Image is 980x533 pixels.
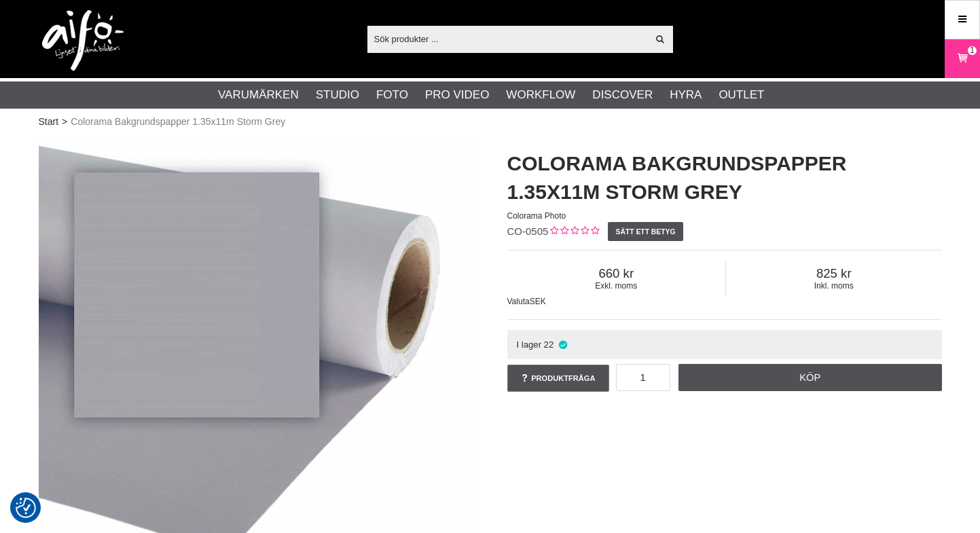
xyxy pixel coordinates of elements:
[945,43,979,75] a: 1
[507,211,566,221] span: Colorama Photo
[507,225,549,237] span: CO-0505
[592,86,653,104] a: Discover
[507,281,726,291] span: Exkl. moms
[218,86,299,104] a: Varumärken
[719,86,764,104] a: Outlet
[62,115,67,129] span: >
[557,339,568,350] i: I lager
[16,496,36,520] button: Samtyckesinställningar
[316,86,359,104] a: Studio
[726,266,942,281] span: 825
[608,222,683,241] a: Sätt ett betyg
[544,339,554,350] span: 22
[970,44,975,56] span: 1
[726,281,942,291] span: Inkl. moms
[42,10,124,71] img: logo.png
[506,86,575,104] a: Workflow
[367,29,648,49] input: Sök produkter ...
[530,297,546,306] span: SEK
[548,225,599,239] div: Kundbetyg: 0
[71,115,285,129] span: Colorama Bakgrundspapper 1.35x11m Storm Grey
[39,115,59,129] a: Start
[425,86,489,104] a: Pro Video
[16,498,36,518] img: Revisit consent button
[507,266,726,281] span: 660
[670,86,702,104] a: Hyra
[516,339,541,350] span: I lager
[507,149,942,206] h1: Colorama Bakgrundspapper 1.35x11m Storm Grey
[678,364,942,391] a: Köp
[376,86,408,104] a: Foto
[507,297,530,306] span: Valuta
[507,365,609,392] a: Produktfråga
